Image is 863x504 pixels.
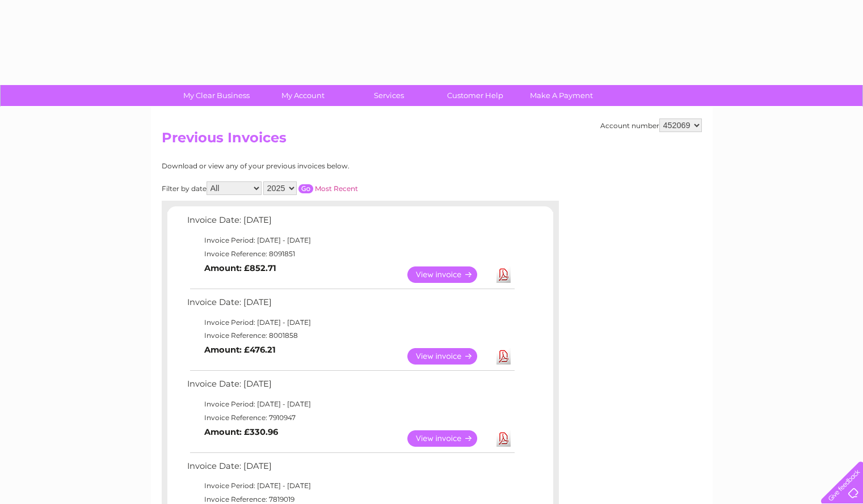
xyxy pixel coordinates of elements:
[428,85,522,106] a: Customer Help
[184,295,516,316] td: Invoice Date: [DATE]
[496,266,511,283] a: Download
[204,345,276,355] b: Amount: £476.21
[496,348,511,365] a: Download
[184,316,516,329] td: Invoice Period: [DATE] - [DATE]
[204,427,278,437] b: Amount: £330.96
[515,85,608,106] a: Make A Payment
[184,397,516,411] td: Invoice Period: [DATE] - [DATE]
[256,85,350,106] a: My Account
[184,376,516,397] td: Invoice Date: [DATE]
[184,329,516,342] td: Invoice Reference: 8001858
[162,130,702,151] h2: Previous Invoices
[184,479,516,493] td: Invoice Period: [DATE] - [DATE]
[162,181,460,195] div: Filter by date
[184,411,516,425] td: Invoice Reference: 7910947
[342,85,436,106] a: Services
[407,266,491,283] a: View
[184,234,516,247] td: Invoice Period: [DATE] - [DATE]
[600,118,702,132] div: Account number
[204,263,276,273] b: Amount: £852.71
[315,184,358,193] a: Most Recent
[496,430,511,447] a: Download
[184,247,516,261] td: Invoice Reference: 8091851
[184,213,516,234] td: Invoice Date: [DATE]
[184,459,516,480] td: Invoice Date: [DATE]
[170,85,263,106] a: My Clear Business
[162,162,460,170] div: Download or view any of your previous invoices below.
[407,348,491,365] a: View
[407,430,491,447] a: View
